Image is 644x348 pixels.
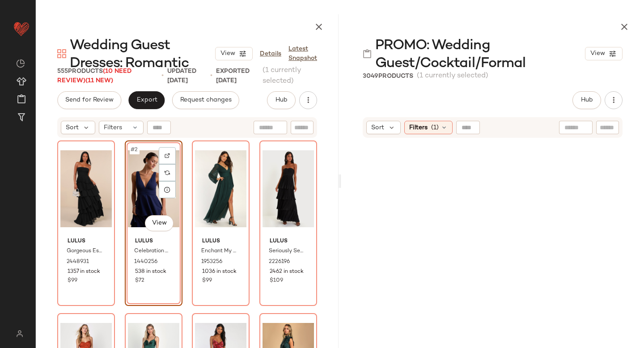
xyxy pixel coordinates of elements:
img: svg%3e [165,170,170,175]
span: Hub [275,97,288,104]
button: View [215,47,253,60]
span: Sort [66,123,79,132]
span: Lulus [270,238,307,246]
span: $99 [68,277,77,285]
span: Seriously Sensational Black Strapless Tiered Maxi Dress [269,247,306,255]
img: svg%3e [16,59,25,68]
span: Hub [580,97,593,104]
span: 2226196 [269,258,290,266]
img: 1440256_2_01_hero_Retakes_2025-09-05.jpg [128,144,179,234]
button: View [585,47,623,60]
span: (1 currently selected) [263,65,317,87]
img: svg%3e [57,49,66,58]
img: heart_red.DM2ytmEG.svg [13,20,30,38]
span: (11 New) [85,77,113,84]
span: (1) [431,123,439,132]
span: Wedding Guest Dresses: Romantic [70,37,215,72]
span: 3049 [363,73,378,80]
a: Details [260,49,281,59]
button: Hub [572,91,601,109]
span: PROMO: Wedding Guest/Cocktail/Formal [375,37,585,72]
img: 11987401_2448931.jpg [60,144,112,234]
span: 555 [57,68,68,75]
span: 2462 in stock [270,268,304,276]
span: • [210,71,212,81]
button: Request changes [172,91,239,109]
span: 1440256 [134,258,157,266]
button: Hub [267,91,296,109]
span: 1953256 [201,258,222,266]
span: Lulus [202,238,239,246]
span: Send for Review [65,97,114,104]
span: #2 [130,145,140,154]
span: Export [136,97,157,104]
span: Filters [409,123,428,132]
span: $99 [202,277,212,285]
span: • [161,71,164,81]
button: Export [128,91,165,109]
button: Send for Review [57,91,121,109]
div: Products [363,72,413,81]
span: $109 [270,277,283,285]
p: updated [DATE] [167,67,207,85]
span: Request changes [180,97,232,104]
span: View [590,50,605,57]
img: 10807941_2226196.jpg [263,144,314,234]
img: svg%3e [11,330,28,337]
span: View [152,220,167,227]
span: 1357 in stock [68,268,100,276]
span: (1 currently selected) [417,71,488,81]
span: Filters [104,123,122,132]
img: 9733281_1953256.jpg [195,144,246,234]
span: 1036 in stock [202,268,237,276]
span: Celebration Time Navy Blue Sleeveless Tiered Midi Dress [134,247,171,255]
span: Lulus [68,238,105,246]
img: svg%3e [165,153,170,158]
p: Exported [DATE] [216,67,259,85]
span: View [220,50,235,57]
span: 2448931 [67,258,89,266]
span: Sort [371,123,384,132]
img: svg%3e [363,49,372,58]
span: Enchant My Love Emerald Green V-Neck Long Sleeve Maxi Dress [201,247,238,255]
a: Latest Snapshot [288,44,317,63]
button: View [145,215,174,231]
span: Gorgeous Essence Black Strapless Tiered Maxi Dress [67,247,104,255]
div: Products [57,67,158,85]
